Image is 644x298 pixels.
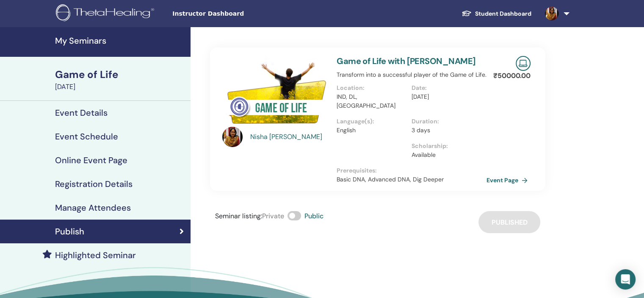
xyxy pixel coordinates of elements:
p: [DATE] [412,92,481,101]
img: default.jpg [222,127,243,147]
div: Game of Life [55,67,185,82]
span: Seminar listing : [215,212,262,220]
p: Available [412,150,481,159]
p: IND, DL, [GEOGRAPHIC_DATA] [337,92,406,110]
img: Game of Life [222,56,326,129]
p: Prerequisites : [337,166,486,175]
p: Basic DNA, Advanced DNA, Dig Deeper [337,175,486,184]
p: Transform into a successful player of the Game of Life. [337,70,486,79]
p: 3 days [412,126,481,135]
p: Language(s) : [337,117,406,126]
a: Event Page [486,174,531,187]
a: Game of Life with [PERSON_NAME] [337,56,475,67]
span: Private [262,212,284,220]
img: default.jpg [545,7,558,20]
a: Nisha [PERSON_NAME] [250,132,329,142]
img: logo.png [56,4,157,23]
h4: Registration Details [55,179,133,189]
span: Public [304,212,323,220]
p: ₹ 50000.00 [493,71,531,81]
p: Location : [337,84,406,92]
h4: Publish [55,226,84,237]
h4: Event Schedule [55,131,118,142]
h4: Manage Attendees [55,203,131,213]
p: English [337,126,406,135]
img: graduation-cap-white.svg [462,10,472,17]
div: Open Intercom Messenger [615,269,636,290]
h4: My Seminars [55,36,185,46]
a: Game of Life[DATE] [50,67,191,92]
p: Scholarship : [412,142,481,150]
img: Live Online Seminar [516,56,531,71]
h4: Online Event Page [55,155,127,165]
p: Date : [412,84,481,92]
p: Duration : [412,117,481,126]
h4: Event Details [55,108,108,118]
span: Instructor Dashboard [172,9,299,18]
div: [DATE] [55,82,185,92]
a: Student Dashboard [455,6,538,22]
h4: Highlighted Seminar [55,250,136,260]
